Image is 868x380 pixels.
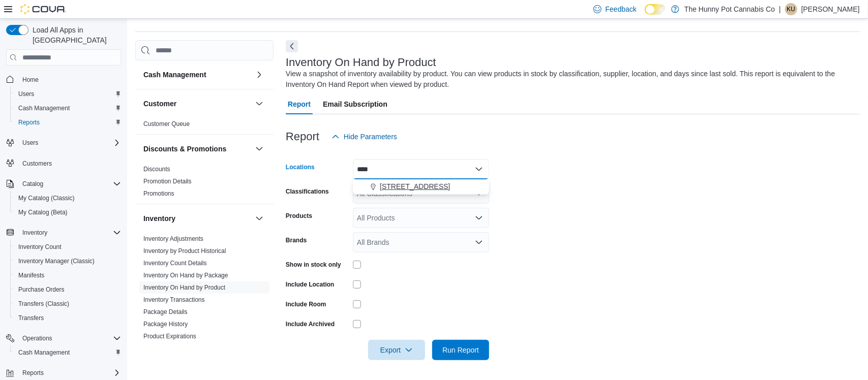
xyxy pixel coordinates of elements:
[14,102,121,114] span: Cash Management
[323,94,387,114] span: Email Subscription
[14,116,44,129] a: Reports
[368,340,425,360] button: Export
[442,345,479,355] span: Run Report
[143,296,205,304] span: Inventory Transactions
[14,269,121,281] span: Manifests
[253,143,265,155] button: Discounts & Promotions
[18,314,44,322] span: Transfers
[14,192,79,204] a: My Catalog (Classic)
[135,118,274,134] div: Customer
[18,178,47,190] button: Catalog
[18,90,34,98] span: Users
[143,247,226,255] a: Inventory by Product Historical
[2,331,125,345] button: Operations
[475,165,483,173] button: Close list of options
[14,298,121,310] span: Transfers (Classic)
[684,3,775,15] p: The Hunny Pot Cannabis Co
[143,332,196,340] span: Product Expirations
[2,72,125,86] button: Home
[645,4,666,15] input: Dark Mode
[18,194,75,202] span: My Catalog (Classic)
[18,178,121,190] span: Catalog
[22,76,39,84] span: Home
[18,243,62,251] span: Inventory Count
[353,179,489,194] button: [STREET_ADDRESS]
[143,144,226,154] h3: Discounts & Promotions
[143,259,207,267] span: Inventory Count Details
[14,269,48,281] a: Manifests
[143,271,228,279] span: Inventory On Hand by Package
[14,312,48,324] a: Transfers
[143,333,196,340] a: Product Expirations
[18,137,121,149] span: Users
[286,56,436,69] h3: Inventory On Hand by Product
[286,280,334,289] label: Include Location
[2,366,125,380] button: Reports
[28,25,121,45] span: Load All Apps in [GEOGRAPHIC_DATA]
[18,271,44,279] span: Manifests
[253,98,265,110] button: Customer
[475,214,483,222] button: Open list of options
[2,136,125,150] button: Users
[20,4,66,14] img: Cova
[18,300,69,308] span: Transfers (Classic)
[18,104,70,112] span: Cash Management
[14,206,72,218] a: My Catalog (Beta)
[143,247,226,255] span: Inventory by Product Historical
[18,73,121,85] span: Home
[10,345,125,360] button: Cash Management
[380,181,450,192] span: [STREET_ADDRESS]
[18,332,121,344] span: Operations
[14,255,121,267] span: Inventory Manager (Classic)
[10,240,125,254] button: Inventory Count
[143,166,170,173] a: Discounts
[143,260,207,267] a: Inventory Count Details
[143,144,251,154] button: Discounts & Promotions
[143,308,188,315] a: Package Details
[143,189,174,198] span: Promotions
[14,88,38,100] a: Users
[143,320,188,328] span: Package History
[10,205,125,219] button: My Catalog (Beta)
[143,321,188,328] a: Package History
[2,226,125,240] button: Inventory
[22,334,52,342] span: Operations
[10,87,125,101] button: Users
[779,3,781,15] p: |
[14,241,66,253] a: Inventory Count
[18,349,70,357] span: Cash Management
[14,88,121,100] span: Users
[10,115,125,130] button: Reports
[10,297,125,311] button: Transfers (Classic)
[143,213,251,224] button: Inventory
[18,367,121,379] span: Reports
[286,320,335,328] label: Include Archived
[18,157,56,170] a: Customers
[10,311,125,325] button: Transfers
[14,283,121,296] span: Purchase Orders
[14,283,69,296] a: Purchase Orders
[14,346,74,359] a: Cash Management
[286,236,307,244] label: Brands
[14,298,73,310] a: Transfers (Classic)
[22,369,44,377] span: Reports
[143,283,225,292] span: Inventory On Hand by Product
[14,241,121,253] span: Inventory Count
[22,229,47,237] span: Inventory
[143,99,176,109] h3: Customer
[18,208,68,216] span: My Catalog (Beta)
[327,126,401,147] button: Hide Parameters
[143,345,190,352] a: Purchase Orders
[143,235,203,242] a: Inventory Adjustments
[143,165,170,173] span: Discounts
[14,102,74,114] a: Cash Management
[286,300,326,308] label: Include Room
[143,235,203,243] span: Inventory Adjustments
[14,116,121,129] span: Reports
[143,70,251,80] button: Cash Management
[143,178,192,185] a: Promotion Details
[288,94,311,114] span: Report
[14,346,121,359] span: Cash Management
[143,296,205,303] a: Inventory Transactions
[10,282,125,297] button: Purchase Orders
